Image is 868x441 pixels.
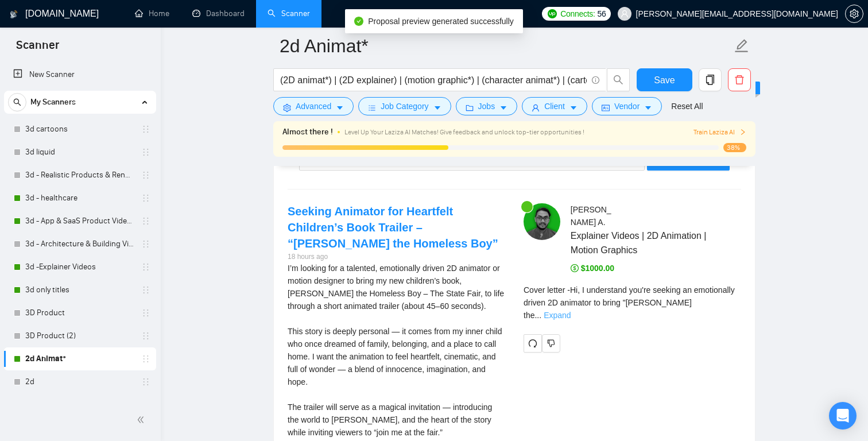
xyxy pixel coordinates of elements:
span: edit [734,38,749,53]
span: caret-down [433,103,441,112]
span: delete [728,75,750,85]
span: Explainer Videos | 2D Animation | Motion Graphics [571,229,707,257]
span: holder [141,125,150,134]
span: Proposal preview generated successfully [368,17,514,26]
span: holder [141,171,150,180]
button: redo [524,334,542,353]
button: idcardVendorcaret-down [592,97,662,115]
span: search [607,75,629,85]
span: copy [699,75,721,85]
a: dashboardDashboard [192,9,245,18]
span: redo [524,339,541,348]
span: $1000.00 [571,264,614,273]
button: barsJob Categorycaret-down [358,97,451,115]
a: 3d liquid [25,141,134,164]
button: search [8,93,26,111]
img: upwork-logo.png [548,9,557,18]
span: Vendor [614,100,640,113]
button: Save [637,68,692,91]
span: Cover letter - Hi, I understand you're seeking an emotionally driven 2D animator to bring "[PERSO... [524,285,735,320]
input: Scanner name... [280,32,732,60]
li: New Scanner [4,63,156,86]
span: ... [534,311,541,320]
button: Train Laziza AI [693,127,746,138]
a: Reset All [671,100,703,113]
span: setting [283,103,291,112]
img: c1T3nZxrUd1RkhS4DLUca4rnqwClX7qOa_r4YbNVYlNJ3iNw0-Sefa7yicZVM3w7-m [524,203,560,240]
span: Level Up Your Laziza AI Matches! Give feedback and unlock top-tier opportunities ! [344,128,584,136]
a: Seeking Animator for Heartfelt Children’s Book Trailer – “[PERSON_NAME] the Homeless Boy” [288,205,498,250]
a: 3d - Architecture & Building Visualization: [25,233,134,256]
span: double-left [137,414,148,425]
li: My Scanners [4,91,156,416]
span: holder [141,308,150,318]
span: holder [141,354,150,363]
span: caret-down [336,103,344,112]
span: dollar [571,264,579,272]
button: setting [845,5,863,23]
a: homeHome [135,9,169,18]
span: holder [141,262,150,272]
a: 3d -Explainer Videos [25,256,134,278]
button: delete [728,68,751,91]
span: [PERSON_NAME] A . [571,205,611,227]
a: Expand [544,311,571,320]
button: folderJobscaret-down [456,97,518,115]
span: folder [466,103,474,112]
span: 38% [723,143,746,152]
span: holder [141,216,150,226]
div: Remember that the client will see only the first two lines of your cover letter. [524,284,741,322]
span: right [739,129,746,136]
div: Open Intercom Messenger [829,402,857,430]
span: Client [544,100,565,113]
button: settingAdvancedcaret-down [273,97,354,115]
a: 3D Product [25,301,134,324]
span: holder [141,148,150,157]
a: searchScanner [268,9,310,18]
span: caret-down [499,103,507,112]
span: user [532,103,540,112]
span: caret-down [569,103,578,112]
a: New Scanner [13,63,147,86]
button: dislike [542,334,560,353]
span: check-circle [354,17,363,26]
span: Connects: [560,7,595,20]
input: Search Freelance Jobs... [280,73,587,87]
span: holder [141,239,150,249]
span: holder [141,285,150,295]
span: info-circle [592,76,599,84]
span: holder [141,331,150,341]
span: bars [368,103,376,112]
button: search [607,68,630,91]
span: user [621,10,629,18]
button: userClientcaret-down [522,97,587,115]
a: 3d only titles [25,278,134,301]
span: Advanced [296,100,331,113]
span: 56 [598,7,606,20]
span: Jobs [478,100,495,113]
span: Job Category [381,100,428,113]
a: 3d - Realistic Products & Renders [25,164,134,187]
span: Save [654,73,675,87]
span: holder [141,377,150,386]
a: 3d - App & SaaS Product Videos [25,210,134,233]
a: 3D Product (2) [25,324,134,347]
span: Almost there ! [282,126,333,138]
span: My Scanners [30,91,76,114]
a: ChatGPT Prompt [25,393,134,416]
span: idcard [602,103,610,112]
span: holder [141,194,150,203]
span: setting [846,9,863,18]
a: setting [845,9,863,18]
img: logo [10,5,18,24]
a: 2d Animat* [25,347,134,370]
a: 2d [25,370,134,393]
button: copy [699,68,722,91]
a: 3d cartoons [25,118,134,141]
span: caret-down [644,103,652,112]
span: dislike [547,339,555,348]
span: Scanner [7,37,68,61]
span: search [9,98,26,106]
a: 3d - healthcare [25,187,134,210]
